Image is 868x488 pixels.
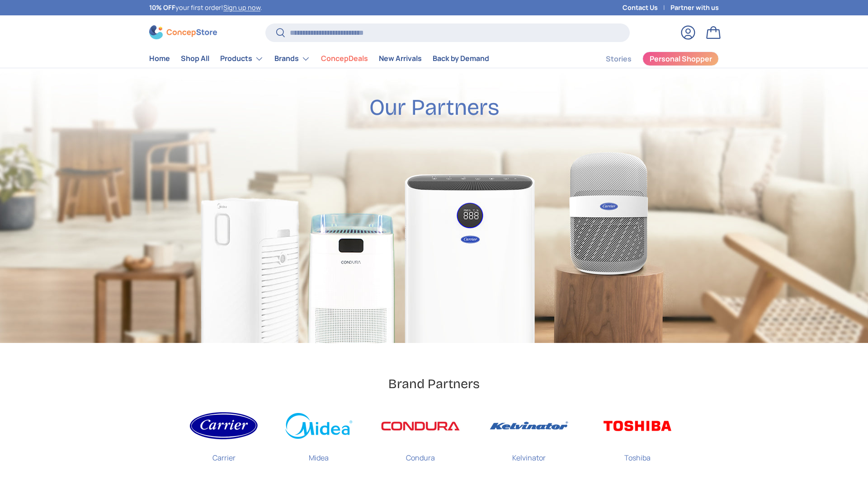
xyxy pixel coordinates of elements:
[624,445,651,463] p: Toshiba
[149,50,489,68] nav: Primary
[623,3,670,13] a: Contact Us
[321,50,368,67] a: ConcepDeals
[606,50,632,68] a: Stories
[149,3,175,12] strong: 10% OFF
[181,50,209,67] a: Shop All
[406,445,435,463] p: Condura
[388,375,480,392] h2: Brand Partners
[215,50,269,68] summary: Products
[670,3,719,13] a: Partner with us
[149,3,262,13] p: your first order! .
[597,407,678,470] a: Toshiba
[149,50,170,67] a: Home
[433,50,489,67] a: Back by Demand
[584,50,719,68] nav: Secondary
[274,50,310,68] a: Brands
[379,50,422,67] a: New Arrivals
[149,25,217,39] img: ConcepStore
[220,50,264,68] a: Products
[650,55,712,62] span: Personal Shopper
[285,407,353,470] a: Midea
[380,407,461,470] a: Condura
[269,50,316,68] summary: Brands
[309,445,329,463] p: Midea
[223,3,260,12] a: Sign up now
[190,407,258,470] a: Carrier
[642,52,719,66] a: Personal Shopper
[212,445,236,463] p: Carrier
[512,445,546,463] p: Kelvinator
[488,407,570,470] a: Kelvinator
[369,94,499,122] h2: Our Partners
